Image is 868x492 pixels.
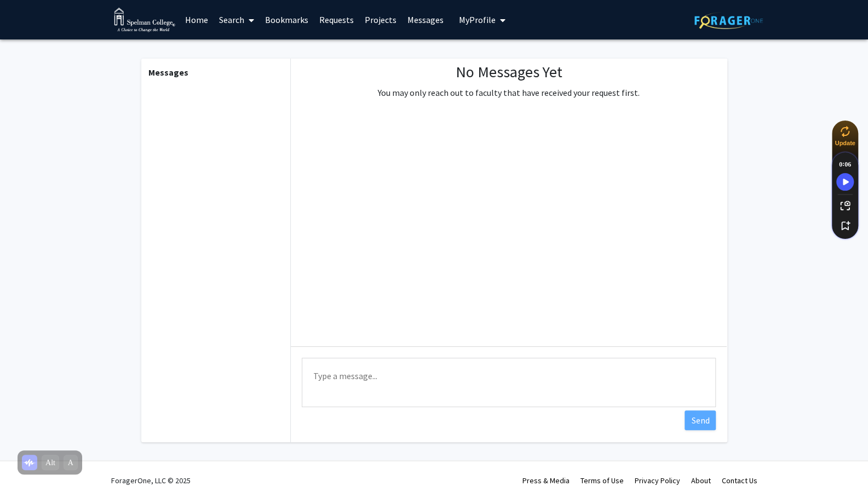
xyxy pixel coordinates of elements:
[302,358,716,407] textarea: Message
[694,12,763,29] img: ForagerOne Logo
[378,86,640,99] p: You may only reach out to faculty that have received your request first.
[685,410,716,430] button: Send
[314,1,359,39] a: Requests
[214,1,260,39] a: Search
[359,1,402,39] a: Projects
[260,1,314,39] a: Bookmarks
[722,476,757,485] a: Contact Us
[635,476,680,485] a: Privacy Policy
[580,476,624,485] a: Terms of Use
[148,67,188,78] b: Messages
[459,14,496,25] span: My Profile
[378,63,640,82] h1: No Messages Yet
[522,476,570,485] a: Press & Media
[114,8,176,32] img: Spelman College Logo
[180,1,214,39] a: Home
[691,476,711,485] a: About
[402,1,449,39] a: Messages
[8,443,47,484] iframe: Chat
